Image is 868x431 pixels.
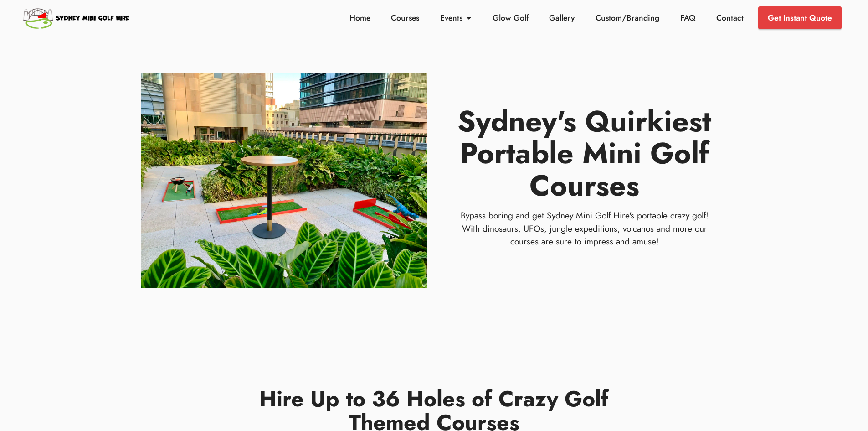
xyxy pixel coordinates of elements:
img: Mini Golf Courses [141,73,427,288]
a: Home [347,12,373,24]
a: Contact [714,12,746,24]
a: Custom/Branding [593,12,662,24]
img: Sydney Mini Golf Hire [22,5,132,31]
a: Get Instant Quote [758,6,842,29]
a: FAQ [678,12,698,24]
p: Bypass boring and get Sydney Mini Golf Hire's portable crazy golf! With dinosaurs, UFOs, jungle e... [456,209,713,248]
a: Courses [389,12,422,24]
a: Events [438,12,474,24]
a: Glow Golf [490,12,531,24]
a: Gallery [547,12,577,24]
strong: Sydney's Quirkiest Portable Mini Golf Courses [457,100,711,207]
